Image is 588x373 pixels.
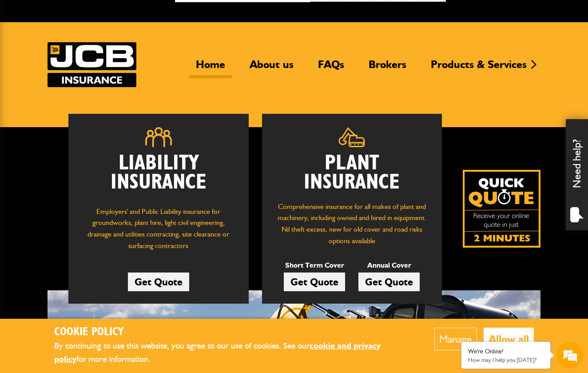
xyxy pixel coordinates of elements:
a: Home [189,58,232,78]
a: Get Quote [128,273,189,291]
a: Get Quote [284,273,345,291]
p: How may I help you today? [468,357,544,363]
h2: Plant Insurance [275,154,429,192]
div: Need help? [566,119,588,230]
a: FAQs [311,58,351,78]
button: Manage [434,328,477,350]
a: Get Quote [358,273,420,291]
div: We're Online! [468,348,544,355]
p: Employers' and Public Liability insurance for groundworks, plant hire, light civil engineering, d... [82,206,235,256]
h2: Liability Insurance [82,154,235,197]
a: About us [243,58,300,78]
a: Products & Services [424,58,533,78]
a: Brokers [362,58,413,78]
a: Get your insurance quote isn just 2-minutes [463,170,540,248]
button: Allow all [484,328,534,350]
p: Short Term Cover [284,260,345,271]
p: Comprehensive insurance for all makes of plant and machinery, including owned and hired in equipm... [275,201,429,246]
img: JCB Insurance Services logo [48,42,136,87]
p: By continuing to use this website, you agree to our use of cookies. See our for more information. [54,339,407,366]
a: JCB Insurance Services [48,42,136,87]
img: Quick Quote [463,170,540,248]
p: Annual Cover [358,260,420,271]
h2: Cookie Policy [54,325,407,339]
